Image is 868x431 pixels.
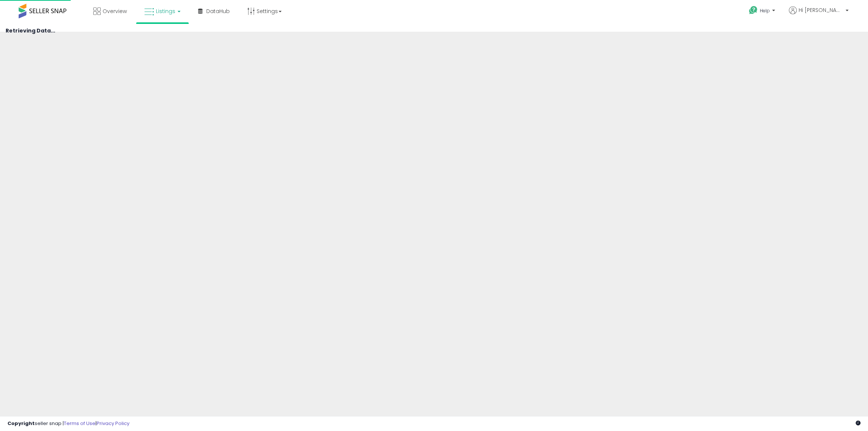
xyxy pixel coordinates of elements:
[206,7,230,15] span: DataHub
[789,6,849,23] a: Hi [PERSON_NAME]
[156,7,175,15] span: Listings
[749,6,758,15] i: Get Help
[103,7,127,15] span: Overview
[799,6,843,14] span: Hi [PERSON_NAME]
[6,28,862,34] h4: Retrieving Data...
[760,7,770,14] span: Help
